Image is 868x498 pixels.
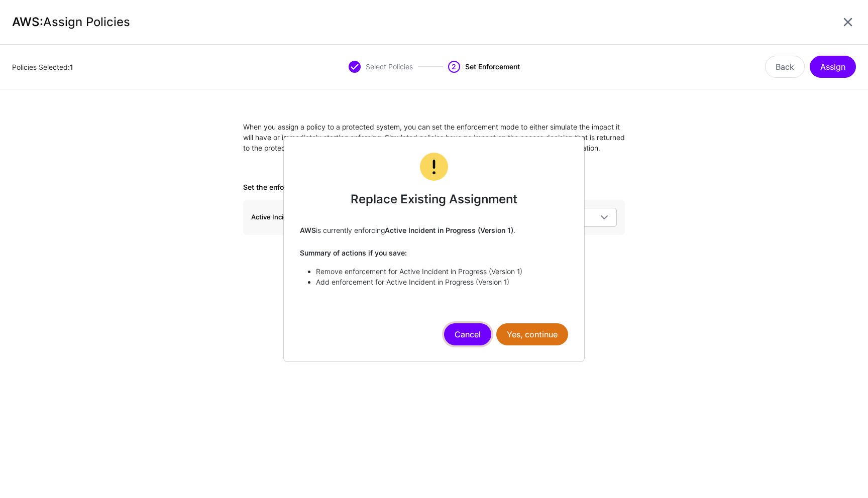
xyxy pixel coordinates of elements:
[300,191,568,208] h2: Replace Existing Assignment
[316,277,568,287] li: Add enforcement for Active Incident in Progress (Version 1)
[300,248,407,257] strong: Summary of actions if you save:
[496,323,568,345] button: Yes, continue
[316,266,568,277] li: Remove enforcement for Active Incident in Progress (Version 1)
[300,225,568,235] p: is currently enforcing .
[300,226,316,234] strong: AWS
[385,226,513,234] strong: Active Incident in Progress (Version 1)
[444,323,491,345] button: Cancel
